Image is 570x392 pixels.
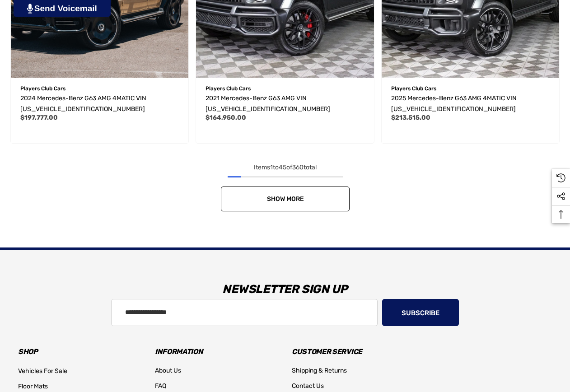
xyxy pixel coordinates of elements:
span: 2024 Mercedes-Benz G63 AMG 4MATIC VIN [US_VEHICLE_IDENTIFICATION_NUMBER] [20,94,146,113]
span: Shipping & Returns [292,367,347,374]
svg: Recently Viewed [556,173,565,182]
span: 2025 Mercedes-Benz G63 AMG 4MATIC VIN [US_VEHICLE_IDENTIFICATION_NUMBER] [391,94,517,113]
a: Vehicles For Sale [18,364,67,379]
p: Players Club Cars [20,83,179,94]
h3: Shop [18,345,141,358]
span: 45 [279,163,286,171]
span: 2021 Mercedes-Benz G63 AMG VIN [US_VEHICLE_IDENTIFICATION_NUMBER] [206,94,330,113]
span: Vehicles For Sale [18,367,67,375]
svg: Social Media [556,192,565,201]
p: Players Club Cars [391,83,550,94]
span: Show More [266,195,304,203]
span: About Us [155,367,181,374]
a: Shipping & Returns [292,363,347,378]
span: FAQ [155,382,166,390]
span: Contact Us [292,382,324,390]
img: PjwhLS0gR2VuZXJhdG9yOiBHcmF2aXQuaW8gLS0+PHN2ZyB4bWxucz0iaHR0cDovL3d3dy53My5vcmcvMjAwMC9zdmciIHhtb... [27,4,33,14]
span: $213,515.00 [391,114,430,121]
span: 360 [292,163,304,171]
p: Players Club Cars [206,83,364,94]
svg: Top [552,210,570,219]
a: About Us [155,363,181,378]
span: $164,950.00 [206,114,246,121]
div: Items to of total [7,162,563,173]
a: 2025 Mercedes-Benz G63 AMG 4MATIC VIN W1NWH5AB7SX054656,$213,515.00 [391,93,550,115]
nav: pagination [7,162,563,211]
h3: Customer Service [292,345,415,358]
a: 2024 Mercedes-Benz G63 AMG 4MATIC VIN W1NYC7HJXRX502401,$197,777.00 [20,93,179,115]
span: Floor Mats [18,383,48,390]
span: 1 [270,163,273,171]
a: Show More [221,187,350,211]
button: Subscribe [382,299,459,326]
span: $197,777.00 [20,114,58,121]
h3: Information [155,345,278,358]
h3: Newsletter Sign Up [11,276,559,303]
a: 2021 Mercedes-Benz G63 AMG VIN W1NYC7HJ9MX381336,$164,950.00 [206,93,364,115]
